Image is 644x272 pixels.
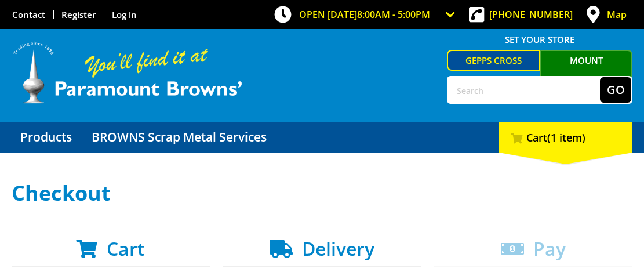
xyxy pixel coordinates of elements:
[357,8,430,21] span: 8:00am - 5:00pm
[600,77,631,103] button: Go
[302,236,374,261] span: Delivery
[448,77,600,103] input: Search
[107,236,145,261] span: Cart
[12,9,45,20] a: Go to the Contact page
[12,122,81,153] a: Go to the Products page
[12,182,632,205] h1: Checkout
[112,9,137,20] a: Log in
[540,50,632,89] a: Mount [PERSON_NAME]
[447,30,632,49] span: Set your store
[83,122,275,153] a: Go to the BROWNS Scrap Metal Services page
[499,122,632,153] div: Cart
[447,50,540,71] a: Gepps Cross
[12,41,243,105] img: Paramount Browns'
[299,8,430,21] span: OPEN [DATE]
[547,130,585,144] span: (1 item)
[61,9,96,20] a: Go to the registration page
